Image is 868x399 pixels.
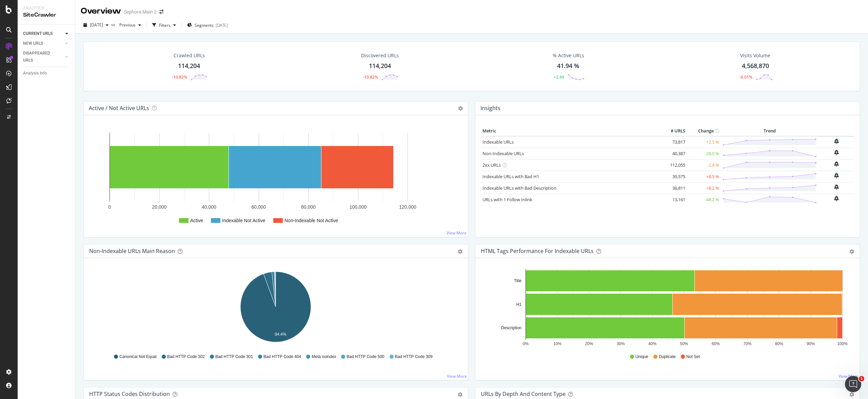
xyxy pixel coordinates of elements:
div: bell-plus [834,150,839,155]
text: Active [190,218,203,223]
div: -6.01% [739,74,752,80]
span: Canonical Not Equal [119,354,156,360]
td: 13,161 [660,194,687,205]
button: [DATE] [81,20,111,30]
div: 114,204 [178,62,200,70]
svg: A chart. [89,126,462,232]
div: +2.49 [554,74,564,80]
th: Change [687,126,721,136]
div: NEW URLS [23,40,43,47]
div: bell-plus [834,196,839,201]
span: Bad HTTP Code 301 [215,354,253,360]
div: [DATE] [216,22,228,28]
div: HTTP Status Codes Distribution [89,391,170,397]
text: 100,000 [350,204,367,210]
div: URLs by Depth and Content Type [481,391,566,397]
span: Bad HTTP Code 500 [347,354,384,360]
text: 20% [585,341,593,346]
span: vs [111,22,117,27]
button: Filters [150,20,179,30]
text: 120,000 [399,204,416,210]
a: View More [447,373,467,379]
td: +2.5 % [687,136,721,148]
span: Previous [117,22,136,28]
text: 70% [743,341,751,346]
a: View More [447,230,467,236]
text: 60,000 [252,204,266,210]
button: Previous [117,20,144,30]
div: -10.82% [172,74,187,80]
a: Analysis Info [23,70,70,77]
text: 94.4% [275,332,286,337]
span: 1 [859,376,864,381]
h4: Insights [480,104,500,113]
a: 2xx URLs [482,162,501,168]
text: H1 [516,302,522,307]
div: Visits Volume [740,52,770,59]
text: 10% [553,341,561,346]
span: Duplicate [659,354,676,360]
div: gear [849,392,854,397]
a: View More [839,373,859,379]
a: DISAPPEARED URLS [23,50,63,64]
div: Non-Indexable URLs Main Reason [89,248,175,254]
div: 41.94 % [557,62,579,70]
div: bell-plus [834,173,839,178]
td: 112,055 [660,159,687,171]
div: HTML Tags Performance for Indexable URLs [481,248,594,254]
h4: Active / Not Active URLs [89,104,149,113]
div: bell-plus [834,161,839,167]
span: Bad HTTP Code 302 [167,354,205,360]
div: Filters [159,22,171,28]
text: 80,000 [301,204,316,210]
div: Analytics [23,5,70,11]
div: Analysis Info [23,70,47,77]
text: 0 [108,204,111,210]
i: Options [458,106,463,111]
th: # URLS [660,126,687,136]
div: 114,204 [369,62,391,70]
div: Discovered URLs [361,52,399,59]
td: 40,387 [660,148,687,159]
text: 40,000 [202,204,216,210]
button: Segments[DATE] [184,20,231,30]
text: Non-Indexable Not Active [284,218,338,223]
text: 80% [775,341,783,346]
text: 90% [807,341,815,346]
div: bell-plus [834,184,839,190]
div: SiteCrawler [23,11,70,19]
a: URLs with 1 Follow Inlink [482,196,532,203]
text: 30% [617,341,625,346]
div: Sephora Main 2 [124,8,157,15]
a: NEW URLS [23,40,63,47]
text: 100% [837,341,848,346]
iframe: Intercom live chat [845,376,861,392]
div: CURRENT URLS [23,30,53,37]
span: Meta noindex [312,354,336,360]
span: Unique [635,354,648,360]
th: Metric [481,126,660,136]
td: 36,811 [660,182,687,194]
a: Indexable URLs with Bad H1 [482,173,539,180]
span: Segments [195,22,214,28]
text: 0% [523,341,529,346]
text: Indexable Not Active [222,218,265,223]
svg: A chart. [481,269,854,348]
text: 50% [680,341,688,346]
svg: A chart. [89,269,462,348]
td: -2.4 % [687,159,721,171]
div: bell-plus [834,139,839,144]
span: Bad HTTP Code 309 [395,354,433,360]
td: 73,817 [660,136,687,148]
div: arrow-right-arrow-left [159,9,163,14]
td: +8.5 % [687,171,721,182]
span: Bad HTTP Code 404 [263,354,301,360]
div: % Active URLs [553,52,584,59]
div: gear [458,392,462,397]
a: Indexable URLs [482,139,514,145]
span: 2025 Oct. 9th [90,22,103,28]
text: 60% [712,341,720,346]
a: Non-Indexable URLs [482,150,524,156]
